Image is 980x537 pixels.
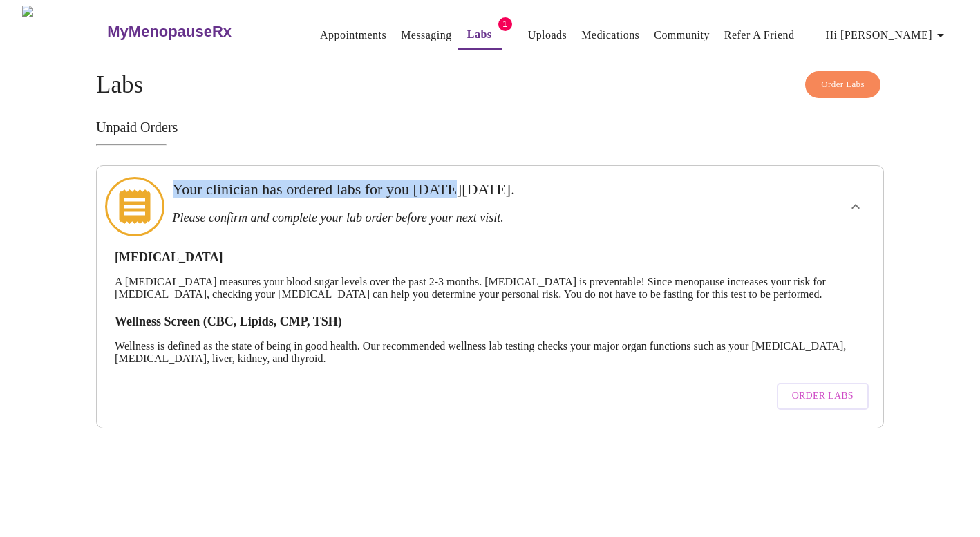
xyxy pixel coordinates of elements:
[576,21,645,49] button: Medications
[805,71,880,98] button: Order Labs
[115,276,865,301] p: A [MEDICAL_DATA] measures your blood sugar levels over the past 2-3 months. [MEDICAL_DATA] is pre...
[792,388,854,405] span: Order Labs
[839,190,872,223] button: show more
[96,120,884,135] h3: Unpaid Orders
[467,25,492,44] a: Labs
[821,77,865,93] span: Order Labs
[581,26,639,45] a: Medications
[719,21,800,49] button: Refer a Friend
[648,21,715,49] button: Community
[96,71,884,99] h4: Labs
[458,21,502,50] button: Labs
[320,26,386,45] a: Appointments
[395,21,457,49] button: Messaging
[115,250,865,265] h3: [MEDICAL_DATA]
[107,23,232,41] h3: MyMenopauseRx
[401,26,451,45] a: Messaging
[106,8,287,56] a: MyMenopauseRx
[528,26,567,45] a: Uploads
[724,26,795,45] a: Refer a Friend
[173,180,732,198] h3: Your clinician has ordered labs for you [DATE][DATE].
[22,6,106,57] img: MyMenopauseRx Logo
[826,26,949,45] span: Hi [PERSON_NAME]
[522,21,573,49] button: Uploads
[314,21,392,49] button: Appointments
[173,211,732,225] h3: Please confirm and complete your lab order before your next visit.
[777,383,869,410] button: Order Labs
[115,340,865,365] p: Wellness is defined as the state of being in good health. Our recommended wellness lab testing ch...
[498,17,512,31] span: 1
[654,26,710,45] a: Community
[115,314,865,329] h3: Wellness Screen (CBC, Lipids, CMP, TSH)
[773,376,872,417] a: Order Labs
[820,21,954,49] button: Hi [PERSON_NAME]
